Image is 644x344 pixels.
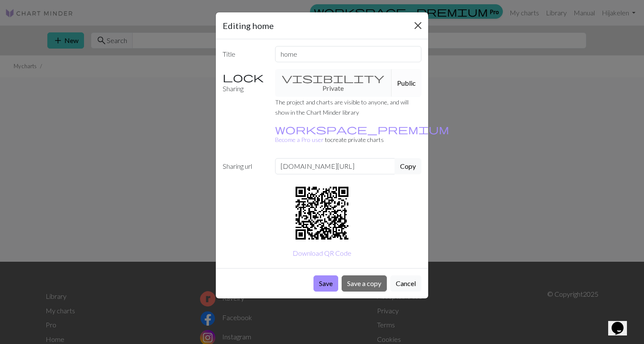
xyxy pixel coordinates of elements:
button: Close [411,19,425,32]
label: Sharing url [218,158,270,174]
button: Public [392,69,421,97]
iframe: chat widget [608,310,635,335]
button: Copy [395,158,421,174]
button: Download QR Code [287,245,357,261]
a: Become a Pro user [275,126,449,143]
label: Title [218,46,270,62]
small: to create private charts [275,126,449,143]
small: The project and charts are visible to anyone, and will show in the Chart Minder library [275,98,409,116]
h5: Editing home [223,19,274,32]
span: workspace_premium [275,123,449,135]
label: Sharing [218,69,270,97]
button: Save [313,275,338,292]
button: Cancel [390,275,421,292]
button: Save a copy [342,275,387,292]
